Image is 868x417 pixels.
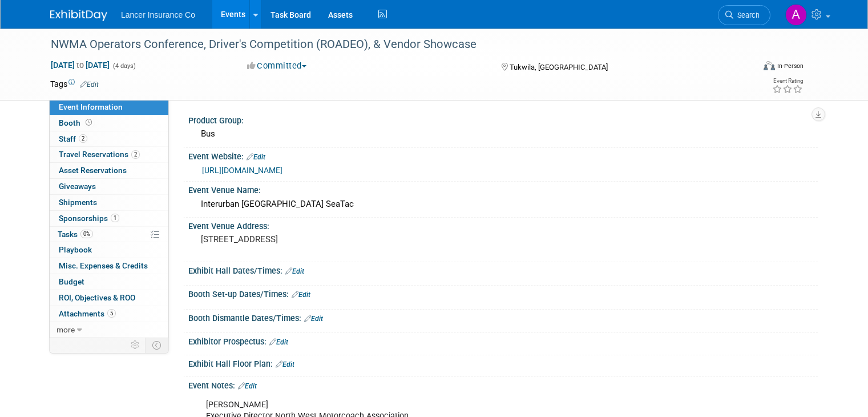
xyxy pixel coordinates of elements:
[188,377,818,392] div: Event Notes:
[197,195,809,213] div: Interurban [GEOGRAPHIC_DATA] SeaTac
[188,148,818,163] div: Event Website:
[59,134,87,143] span: Staff
[126,338,146,352] td: Personalize Event Tab Strip
[59,214,119,223] span: Sponsorships
[50,10,107,21] img: ExhibitDay
[59,198,97,207] span: Shipments
[202,166,282,175] a: [URL][DOMAIN_NAME]
[59,166,127,175] span: Asset Reservations
[50,99,168,115] a: Event Information
[131,150,140,159] span: 2
[50,78,99,90] td: Tags
[79,134,87,143] span: 2
[50,227,168,242] a: Tasks0%
[188,355,818,370] div: Exhibit Hall Floor Plan:
[247,153,265,161] a: Edit
[83,118,94,127] span: Booth not reserved yet
[50,274,168,290] a: Budget
[80,230,93,238] span: 0%
[59,261,148,270] span: Misc. Expenses & Credits
[269,338,288,346] a: Edit
[146,338,169,352] td: Toggle Event Tabs
[772,78,803,84] div: Event Rating
[59,118,94,127] span: Booth
[80,81,99,89] a: Edit
[718,5,770,25] a: Search
[121,10,195,19] span: Lancer Insurance Co
[243,60,311,72] button: Committed
[59,150,140,159] span: Travel Reservations
[50,115,168,131] a: Booth
[50,179,168,194] a: Giveaways
[276,360,294,368] a: Edit
[59,245,92,254] span: Playbook
[285,267,304,275] a: Edit
[50,306,168,322] a: Attachments5
[304,315,323,323] a: Edit
[50,211,168,226] a: Sponsorships1
[50,60,110,70] span: [DATE] [DATE]
[292,291,310,299] a: Edit
[777,62,804,70] div: In-Person
[188,182,818,196] div: Event Venue Name:
[111,214,119,222] span: 1
[785,4,807,26] img: Ann Barron
[50,242,168,258] a: Playbook
[50,290,168,306] a: ROI, Objectives & ROO
[50,131,168,147] a: Staff2
[59,182,96,191] span: Giveaways
[201,234,438,244] pre: [STREET_ADDRESS]
[188,112,818,126] div: Product Group:
[764,61,775,70] img: Format-Inperson.png
[197,125,809,143] div: Bus
[112,62,136,70] span: (4 days)
[59,277,84,286] span: Budget
[50,195,168,210] a: Shipments
[188,262,818,277] div: Exhibit Hall Dates/Times:
[188,218,818,232] div: Event Venue Address:
[188,310,818,324] div: Booth Dismantle Dates/Times:
[50,163,168,178] a: Asset Reservations
[107,309,116,318] span: 5
[238,382,257,390] a: Edit
[56,325,75,334] span: more
[510,63,608,71] span: Tukwila, [GEOGRAPHIC_DATA]
[733,11,760,19] span: Search
[59,309,116,318] span: Attachments
[188,333,818,348] div: Exhibitor Prospectus:
[692,59,804,77] div: Event Format
[59,293,135,302] span: ROI, Objectives & ROO
[188,286,818,300] div: Booth Set-up Dates/Times:
[50,258,168,274] a: Misc. Expenses & Credits
[50,147,168,162] a: Travel Reservations2
[58,230,93,239] span: Tasks
[59,102,123,111] span: Event Information
[47,34,740,55] div: NWMA Operators Conference, Driver's Competition (ROADEO), & Vendor Showcase
[75,61,86,70] span: to
[50,322,168,338] a: more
